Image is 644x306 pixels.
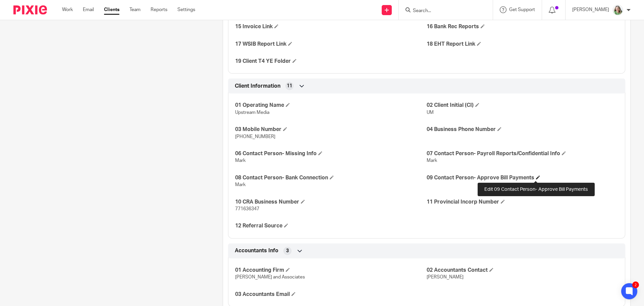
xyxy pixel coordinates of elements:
a: Clients [104,6,119,13]
h4: 11 Provincial Incorp Number [427,199,618,206]
h4: 19 Client T4 YE Folder [235,58,427,65]
span: Client Information [235,83,280,90]
h4: 01 Accounting Firm [235,267,427,274]
h4: 02 Client Initial (CI) [427,102,618,109]
p: [PERSON_NAME] [572,6,609,13]
a: Settings [177,6,195,13]
a: Work [62,6,73,13]
span: Mark [235,182,246,187]
h4: 07 Contact Person- Payroll Reports/Confidential Info [427,150,618,157]
span: 3 [286,248,289,254]
h4: 04 Business Phone Number [427,126,618,133]
h4: 17 WSIB Report Link [235,41,427,48]
div: 2 [632,281,639,288]
h4: 03 Mobile Number [235,126,427,133]
span: Accountants Info [235,247,278,254]
img: Pixie [13,5,47,14]
h4: 10 CRA Business Number [235,199,427,206]
a: Email [83,6,94,13]
span: Mark [235,158,246,163]
span: Mark [427,158,437,163]
img: KC%20Photo.jpg [612,5,623,15]
span: 771636347 [235,207,259,211]
h4: 12 Referral Source [235,222,427,229]
h4: 01 Operating Name [235,102,427,109]
span: UM [427,110,434,115]
a: Reports [151,6,167,13]
h4: 02 Accountants Contact [427,267,618,274]
input: Search [412,8,473,14]
h4: 06 Contact Person- Missing Info [235,150,427,157]
span: 11 [287,83,292,89]
h4: 15 Invoice Link [235,23,427,30]
h4: 18 EHT Report Link [427,41,618,48]
a: Team [129,6,141,13]
h4: 03 Accountants Email [235,291,427,298]
span: [PERSON_NAME] and Associates [235,275,305,279]
span: Get Support [509,7,535,12]
span: Upstream Media [235,110,269,115]
h4: 16 Bank Rec Reports [427,23,618,30]
span: [PERSON_NAME] [427,275,464,279]
h4: 09 Contact Person- Approve Bill Payments [427,174,618,181]
span: [PHONE_NUMBER] [235,134,275,139]
h4: 08 Contact Person- Bank Connection [235,174,427,181]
